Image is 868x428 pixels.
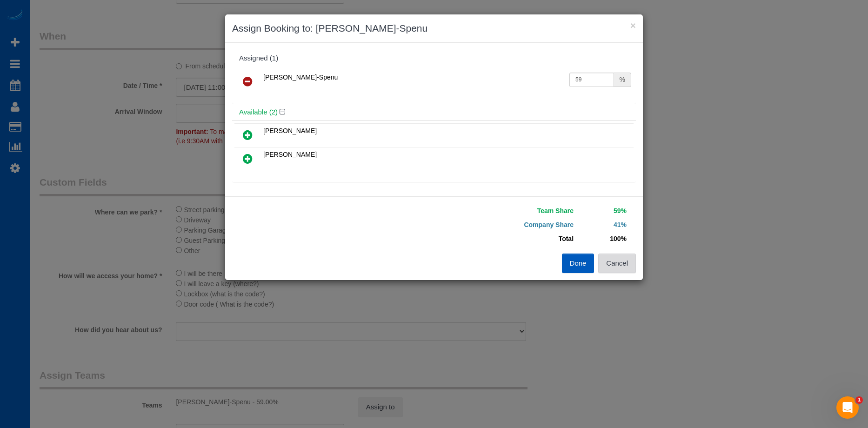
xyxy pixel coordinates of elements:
button: × [630,20,636,30]
iframe: Intercom live chat [836,396,859,419]
td: Team Share [441,204,576,218]
h4: Available (2) [239,108,629,116]
td: Company Share [441,218,576,232]
span: [PERSON_NAME] [263,151,317,158]
td: 59% [576,204,629,218]
button: Cancel [598,254,636,273]
button: Done [562,254,594,273]
div: % [614,73,631,87]
span: 1 [855,396,863,404]
td: 41% [576,218,629,232]
span: [PERSON_NAME]-Spenu [263,74,338,81]
div: Assigned (1) [239,54,629,62]
h3: Assign Booking to: [PERSON_NAME]-Spenu [232,21,636,35]
span: [PERSON_NAME] [263,127,317,134]
td: 100% [576,232,629,246]
td: Total [441,232,576,246]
